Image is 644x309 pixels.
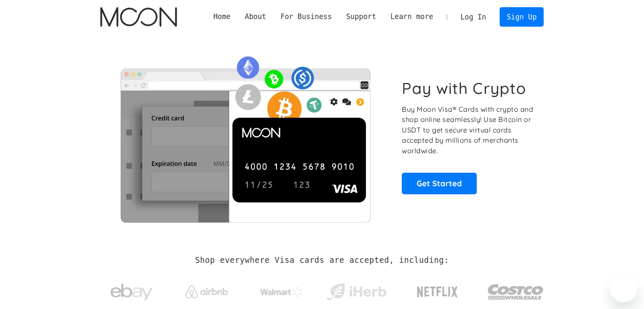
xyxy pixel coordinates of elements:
img: Walmart [260,287,303,297]
div: About [245,11,266,22]
img: iHerb [325,281,388,303]
a: Sign Up [500,7,544,26]
p: Buy Moon Visa® Cards with crypto and shop online seamlessly! Use Bitcoin or USDT to get secure vi... [402,104,534,156]
img: Airbnb [185,285,228,298]
a: Home [206,11,238,22]
a: Netflix [400,273,475,307]
div: For Business [280,11,332,22]
a: Walmart [250,279,313,301]
div: Support [346,11,376,22]
div: Support [339,11,383,22]
img: Moon Cards let you spend your crypto anywhere Visa is accepted. [100,50,390,222]
a: home [100,7,177,27]
h2: Shop everywhere Visa cards are accepted, including: [195,256,449,265]
div: Learn more [383,11,440,22]
img: ebay [111,279,153,306]
div: Learn more [390,11,433,22]
img: Moon Logo [100,7,177,27]
div: About [238,11,273,22]
a: iHerb [325,273,388,307]
a: Log In [453,8,493,26]
img: Netflix [416,281,459,303]
img: Costco [487,276,544,308]
iframe: Button to launch messaging window [610,275,637,302]
h1: Pay with Crypto [402,79,526,98]
div: For Business [274,11,339,22]
a: Get Started [402,173,477,194]
a: Airbnb [175,277,238,303]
